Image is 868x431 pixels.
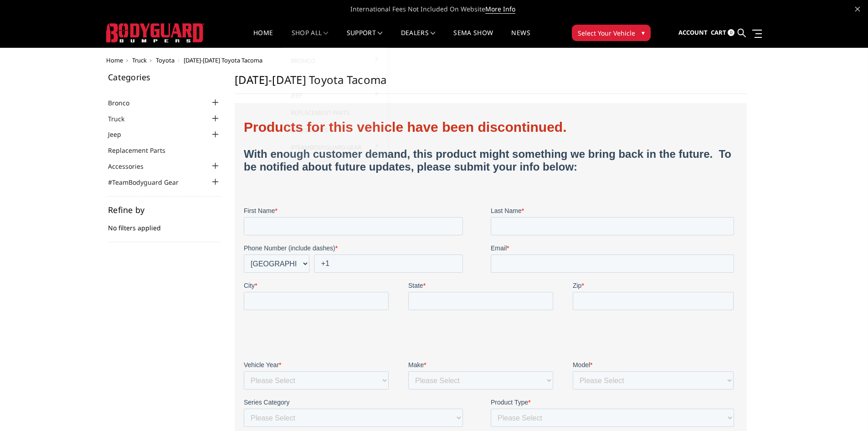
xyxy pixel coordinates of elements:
[247,286,284,294] span: Product Type
[2,234,4,242] span: .
[286,139,384,156] a: #TeamBodyguard Gear
[108,130,133,139] a: Jeep
[156,56,175,64] a: Toyota
[286,104,384,121] a: Replacement Parts
[108,98,141,108] a: Bronco
[711,21,734,45] a: Cart 0
[822,387,868,431] iframe: Chat Widget
[711,28,726,36] span: Cart
[108,73,221,81] h5: Categories
[164,170,180,177] span: State
[286,69,384,87] a: Truck
[453,30,493,47] a: SEMA Show
[253,30,273,47] a: Home
[292,30,329,47] a: shop all
[235,73,747,94] h1: [DATE]-[DATE] Toyota Tacoma
[578,28,635,38] span: Select Your Vehicle
[511,30,530,47] a: News
[106,56,123,64] a: Home
[132,56,147,64] a: Truck
[286,121,384,139] a: Accessories
[108,206,221,242] div: No filters applied
[728,29,734,36] span: 0
[401,30,436,47] a: Dealers
[184,56,262,64] span: [DATE]-[DATE] Toyota Tacoma
[108,206,221,214] h5: Refine by
[106,23,204,42] img: BODYGUARD BUMPERS
[329,249,346,256] span: Model
[286,52,384,69] a: Bronco
[678,21,708,45] a: Account
[678,28,708,36] span: Account
[108,114,136,124] a: Truck
[286,87,384,104] a: Jeep
[642,28,645,37] span: ▾
[329,170,338,177] span: Zip
[485,5,515,14] a: More Info
[572,25,651,41] button: Select Your Vehicle
[108,161,155,171] a: Accessories
[108,145,177,155] a: Replacement Parts
[247,132,263,140] span: Email
[164,249,180,256] span: Make
[347,30,383,47] a: Support
[108,177,190,187] a: #TeamBodyguard Gear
